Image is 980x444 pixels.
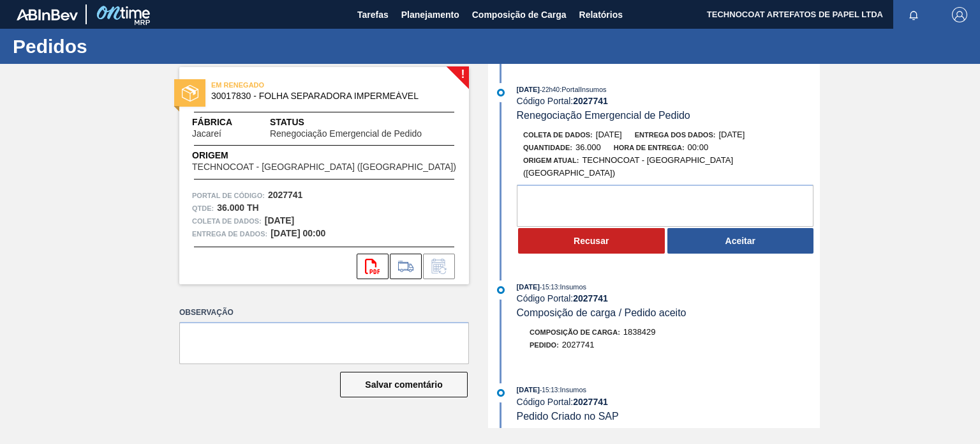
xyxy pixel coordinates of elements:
[893,6,934,24] button: Notificações
[558,386,560,394] font: :
[472,10,567,20] font: Composição de Carga
[517,411,619,422] font: Pedido Criado no SAP
[517,110,690,121] font: Renegociação Emergencial de Pedido
[573,293,608,303] font: 2027741
[517,293,574,303] font: Código Portal:
[211,91,443,101] span: 30017830 - FOLHA SEPARADORA IMPERMEÁVEL
[574,236,609,246] font: Recusar
[340,372,468,397] button: Salvar comentário
[579,10,623,20] font: Relatórios
[707,10,883,19] font: TECHNOCOAT ARTEFATOS DE PAPEL LTDA
[573,96,608,106] font: 2027741
[211,91,419,101] font: 30017830 - FOLHA SEPARADORA IMPERMEÁVEL
[667,228,814,254] button: Aceitar
[562,340,595,349] font: 2027741
[192,162,456,172] font: TECHNOCOAT - [GEOGRAPHIC_DATA] ([GEOGRAPHIC_DATA])
[635,131,716,139] font: Entrega dos dados:
[497,89,505,96] img: atual
[561,86,606,93] font: PortalInsumos
[560,86,561,93] font: :
[523,157,579,164] font: Origem Atual:
[725,236,755,246] font: Aceitar
[530,328,618,336] font: Composição de Carga
[573,397,608,407] font: 2027741
[390,254,422,279] div: Ir para Composição de Carga
[192,117,232,127] font: Fábrica
[265,215,294,226] font: [DATE]
[179,308,234,317] font: Observação
[192,128,221,139] font: Jacareí
[517,283,540,291] font: [DATE]
[618,328,620,336] font: :
[540,86,542,93] font: -
[401,10,459,20] font: Planejamento
[357,254,389,279] div: Abrir arquivo PDF
[192,150,228,160] font: Origem
[192,204,212,212] font: Qtde
[365,379,442,390] font: Salvar comentário
[530,341,556,349] font: Pedido
[614,144,682,151] font: Hora de entrega
[517,386,540,394] font: [DATE]
[423,254,455,279] div: Informar alteração no pedido
[182,85,198,102] img: status
[575,142,601,152] font: 36.000
[540,387,542,394] font: -
[217,203,258,213] font: 36.000 TH
[17,9,78,20] img: TNhmsLtSVTkK8tSr43FrP2fwEKptu5GPRR3wAAAABJRU5ErkJggg==
[558,283,560,291] font: :
[517,86,540,93] font: [DATE]
[542,86,560,93] font: 22h40
[682,144,685,151] font: :
[518,228,665,254] button: Recusar
[517,307,687,318] font: Composição de carga / Pedido aceito
[718,130,745,139] font: [DATE]
[211,79,390,91] span: EM RENEGADO
[497,286,505,294] img: atual
[596,130,622,139] font: [DATE]
[211,81,264,89] font: EM RENEGADO
[560,283,586,291] font: Insumos
[271,228,325,238] font: [DATE] 00:00
[192,217,262,225] font: Coleta de dados:
[542,387,558,394] font: 15:13
[623,327,656,337] font: 1838429
[952,7,967,22] img: Sair
[357,10,389,20] font: Tarefas
[497,389,505,397] img: atual
[270,117,304,127] font: Status
[688,142,709,152] font: 00:00
[540,284,542,291] font: -
[556,341,559,349] font: :
[523,155,733,178] font: TECHNOCOAT - [GEOGRAPHIC_DATA] ([GEOGRAPHIC_DATA])
[192,192,265,199] font: Portal de Código:
[542,284,558,291] font: 15:13
[570,144,572,151] font: :
[268,190,303,200] font: 2027741
[192,230,267,238] font: Entrega de dados:
[212,204,214,212] font: :
[523,131,593,139] font: Coleta de dados:
[270,128,422,139] font: Renegociação Emergencial de Pedido
[517,96,574,106] font: Código Portal:
[523,144,570,151] font: Quantidade
[517,397,574,407] font: Código Portal:
[13,36,87,57] font: Pedidos
[560,386,586,394] font: Insumos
